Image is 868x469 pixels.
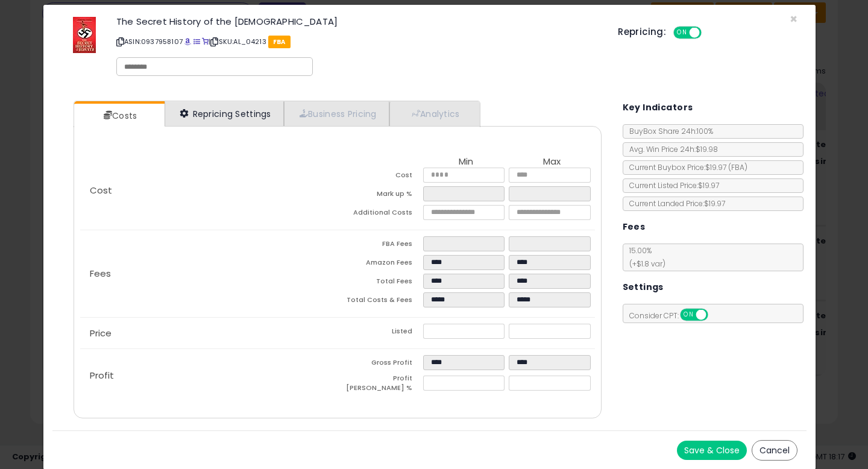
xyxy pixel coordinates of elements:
a: Business Pricing [284,101,389,126]
span: 15.00 % [623,245,665,269]
span: $19.97 [705,162,747,172]
td: Amazon Fees [338,255,423,274]
a: Repricing Settings [165,101,284,126]
th: Max [509,157,594,168]
span: Consider CPT: [623,310,724,321]
p: ASIN: 0937958107 | SKU: AL_04213 [116,32,600,51]
td: Total Fees [338,274,423,292]
span: OFF [706,310,725,320]
a: Analytics [389,101,479,126]
a: BuyBox page [184,37,191,46]
h5: Repricing: [618,27,666,37]
td: Additional Costs [338,205,423,224]
span: OFF [700,28,719,38]
p: Cost [80,186,338,195]
span: × [790,10,797,28]
span: Current Buybox Price: [623,162,747,172]
a: Costs [74,104,163,128]
p: Profit [80,371,338,380]
h5: Key Indicators [623,100,693,115]
td: Mark up % [338,186,423,205]
button: Save & Close [677,441,747,460]
button: Cancel [752,440,797,461]
span: ON [675,28,690,38]
th: Min [423,157,509,168]
p: Price [80,329,338,338]
span: ( FBA ) [728,162,747,172]
span: Avg. Win Price 24h: $19.98 [623,144,718,154]
img: 41XrZ+3l4iL._SL60_.jpg [73,17,96,53]
a: All offer listings [193,37,200,46]
h5: Fees [623,219,646,234]
a: Your listing only [202,37,209,46]
td: Listed [338,324,423,342]
td: Profit [PERSON_NAME] % [338,374,423,396]
span: ON [681,310,696,320]
td: Cost [338,168,423,186]
span: Current Listed Price: $19.97 [623,180,719,190]
h5: Settings [623,280,664,295]
td: Total Costs & Fees [338,292,423,311]
span: FBA [268,36,291,48]
span: BuyBox Share 24h: 100% [623,126,713,136]
h3: The Secret History of the [DEMOGRAPHIC_DATA] [116,17,600,26]
p: Fees [80,269,338,279]
td: Gross Profit [338,355,423,374]
span: Current Landed Price: $19.97 [623,198,725,209]
td: FBA Fees [338,236,423,255]
span: (+$1.8 var) [623,259,665,269]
